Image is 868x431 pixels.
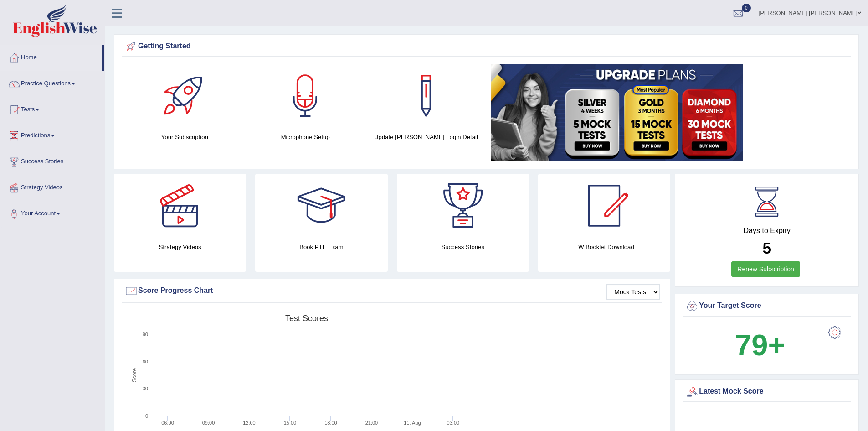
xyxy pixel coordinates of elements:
[762,239,771,257] b: 5
[324,420,337,426] text: 18:00
[731,261,800,277] a: Renew Subscription
[202,420,215,426] text: 09:00
[124,40,848,53] div: Getting Started
[742,4,751,12] span: 0
[365,420,378,426] text: 21:00
[404,420,421,426] tspan: 11. Aug
[114,242,246,252] h4: Strategy Videos
[145,413,148,419] text: 0
[124,284,660,298] div: Score Progress Chart
[129,132,241,142] h4: Your Subscription
[370,132,482,142] h4: Update [PERSON_NAME] Login Detail
[131,368,138,383] tspan: Score
[0,175,104,198] a: Strategy Videos
[243,420,256,426] text: 12:00
[0,201,104,224] a: Your Account
[285,314,328,323] tspan: Test scores
[735,328,785,362] b: 79+
[143,332,148,337] text: 90
[397,242,529,252] h4: Success Stories
[143,359,148,364] text: 60
[0,71,104,94] a: Practice Questions
[685,385,848,399] div: Latest Mock Score
[255,242,387,252] h4: Book PTE Exam
[685,227,848,235] h4: Days to Expiry
[0,97,104,120] a: Tests
[685,299,848,313] div: Your Target Score
[284,420,297,426] text: 15:00
[491,64,743,161] img: small5.jpg
[250,132,361,142] h4: Microphone Setup
[0,123,104,146] a: Predictions
[0,45,102,68] a: Home
[161,420,174,426] text: 06:00
[143,386,148,391] text: 30
[447,420,460,426] text: 03:00
[0,149,104,172] a: Success Stories
[538,242,670,252] h4: EW Booklet Download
